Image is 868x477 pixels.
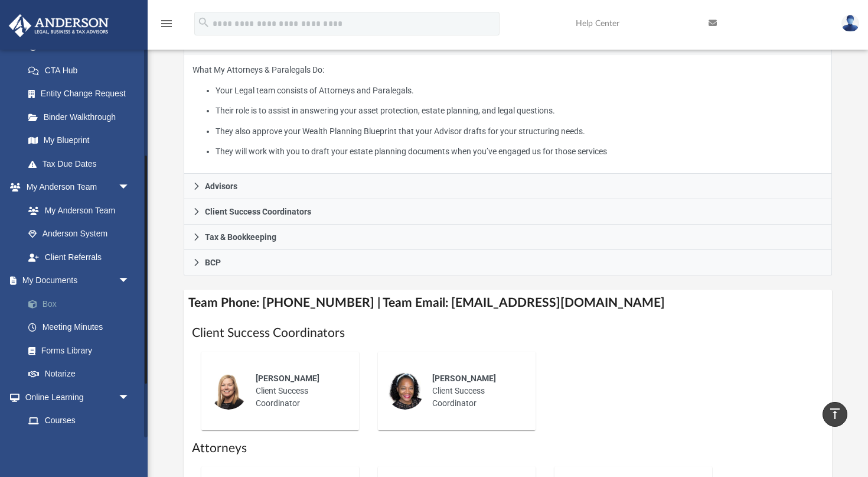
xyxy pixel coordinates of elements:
p: What My Attorneys & Paralegals Do: [192,63,823,159]
span: arrow_drop_down [118,385,142,410]
li: Their role is to assist in answering your asset protection, estate planning, and legal questions. [216,103,823,118]
a: Video Training [17,432,136,456]
a: Binder Walkthrough [17,105,148,129]
a: Client Referrals [17,245,142,269]
span: [PERSON_NAME] [256,374,319,383]
a: Notarize [17,362,148,386]
span: arrow_drop_down [118,176,142,200]
a: Online Learningarrow_drop_down [8,385,142,409]
span: [PERSON_NAME] [432,374,496,383]
span: Tax & Bookkeeping [205,233,276,241]
a: Tax Due Dates [17,152,148,176]
img: User Pic [841,15,859,32]
a: My Documentsarrow_drop_down [8,269,148,293]
div: Client Success Coordinator [247,364,351,418]
i: menu [159,17,174,31]
span: BCP [205,258,221,267]
a: Entity Change Request [17,82,148,106]
a: My Blueprint [17,129,142,152]
a: Courses [17,409,142,433]
h1: Client Success Coordinators [192,325,824,342]
img: Anderson Advisors Platinum Portal [5,14,112,37]
a: Meeting Minutes [17,316,148,339]
a: Forms Library [17,339,142,362]
a: Tax & Bookkeeping [184,225,832,250]
a: CTA Hub [17,59,148,82]
h4: Team Phone: [PHONE_NUMBER] | Team Email: [EMAIL_ADDRESS][DOMAIN_NAME] [184,290,832,316]
a: Anderson System [17,222,142,246]
a: menu [159,22,174,31]
a: vertical_align_top [823,402,847,427]
span: Advisors [205,182,237,190]
a: Box [17,292,148,316]
img: thumbnail [386,372,424,410]
a: Client Success Coordinators [184,199,832,225]
li: They also approve your Wealth Planning Blueprint that your Advisor drafts for your structuring ne... [216,124,823,139]
div: Client Success Coordinator [424,364,527,418]
div: Attorneys & Paralegals [184,54,832,174]
li: They will work with you to draft your estate planning documents when you’ve engaged us for those ... [216,144,823,159]
a: BCP [184,250,832,275]
span: arrow_drop_down [118,269,142,293]
a: Advisors [184,174,832,199]
img: thumbnail [210,372,247,410]
a: My Anderson Teamarrow_drop_down [8,176,142,199]
a: My Anderson Team [17,199,136,222]
i: search [197,16,210,29]
h1: Attorneys [192,440,824,457]
span: Client Success Coordinators [205,207,311,216]
i: vertical_align_top [828,407,842,421]
li: Your Legal team consists of Attorneys and Paralegals. [216,83,823,98]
